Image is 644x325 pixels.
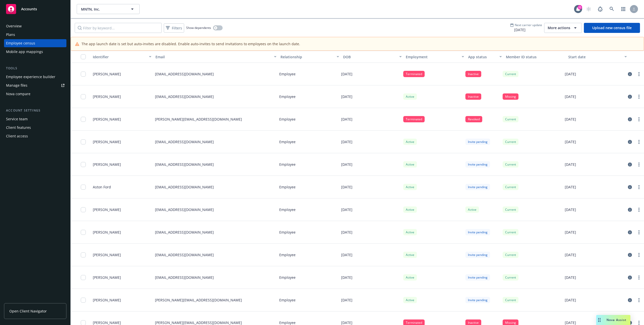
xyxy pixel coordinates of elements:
[465,274,490,281] div: Invite pending
[627,275,633,281] a: circleInformation
[627,139,633,145] a: circleInformation
[627,71,633,77] a: circleInformation
[279,117,296,122] p: Employee
[4,108,66,113] div: Account settings
[627,116,633,122] a: circleInformation
[627,161,633,168] a: circleInformation
[4,39,66,47] a: Employee census
[515,23,542,27] span: Next carrier update
[565,297,576,303] p: [DATE]
[636,229,642,235] a: more
[503,161,518,168] div: Current
[81,94,86,99] input: Toggle Row Selected
[565,139,576,144] p: [DATE]
[503,297,518,303] div: Current
[403,206,417,213] div: Active
[343,54,396,60] div: DOB
[155,230,214,235] p: [EMAIL_ADDRESS][DOMAIN_NAME]
[568,54,621,60] div: Start date
[278,51,341,63] button: Relationship
[607,4,617,14] a: Search
[93,252,121,257] span: [PERSON_NAME]
[93,94,121,99] span: [PERSON_NAME]
[465,116,482,122] div: Revoked
[82,41,300,46] span: The app launch date is set but auto-invites are disabled. Enable auto-invites to send invitations...
[4,31,66,39] a: Plans
[4,115,66,123] a: Service team
[341,297,352,303] p: [DATE]
[341,117,352,122] p: [DATE]
[565,184,576,190] p: [DATE]
[565,94,576,99] p: [DATE]
[627,229,633,235] a: circleInformation
[155,139,214,144] p: [EMAIL_ADDRESS][DOMAIN_NAME]
[81,139,86,144] input: Toggle Row Selected
[503,71,518,77] div: Current
[584,4,594,14] a: Start snowing
[636,94,642,100] a: more
[77,4,140,14] button: MNTN, Inc.
[155,54,271,60] div: Email
[4,124,66,132] a: Client features
[403,161,417,168] div: Active
[465,71,481,77] div: Inactive
[153,51,278,63] button: Email
[93,54,146,60] div: Identifier
[6,39,35,47] div: Employee census
[279,207,296,212] p: Employee
[81,298,86,303] input: Toggle Row Selected
[503,206,518,213] div: Current
[186,26,211,30] span: Show dependents
[6,48,43,56] div: Mobile app mappings
[155,162,214,167] p: [EMAIL_ADDRESS][DOMAIN_NAME]
[279,94,296,99] p: Employee
[503,229,518,235] div: Current
[155,252,214,257] p: [EMAIL_ADDRESS][DOMAIN_NAME]
[81,230,86,235] input: Toggle Row Selected
[403,184,417,190] div: Active
[595,4,605,14] a: Report a Bug
[341,207,352,212] p: [DATE]
[81,117,86,122] input: Toggle Row Selected
[93,207,121,212] span: [PERSON_NAME]
[627,207,633,213] a: circleInformation
[4,2,66,16] a: Accounts
[81,207,86,212] input: Toggle Row Selected
[172,25,182,31] span: Filters
[155,275,214,280] p: [EMAIL_ADDRESS][DOMAIN_NAME]
[279,184,296,190] p: Employee
[4,132,66,140] a: Client access
[93,71,121,77] span: [PERSON_NAME]
[164,23,184,33] button: Filters
[596,315,630,325] button: Nova Assist
[627,184,633,190] a: circleInformation
[4,66,66,71] div: Tools
[155,71,214,77] p: [EMAIL_ADDRESS][DOMAIN_NAME]
[544,23,582,33] button: More actions
[578,5,582,10] div: 21
[93,117,121,122] span: [PERSON_NAME]
[75,23,162,33] input: Filter by keyword...
[403,274,417,281] div: Active
[565,252,576,257] p: [DATE]
[279,162,296,167] p: Employee
[341,94,352,99] p: [DATE]
[636,207,642,213] a: more
[4,22,66,30] a: Overview
[341,252,352,257] p: [DATE]
[466,51,504,63] button: App status
[91,51,153,63] button: Identifier
[403,252,417,258] div: Active
[81,275,86,280] input: Toggle Row Selected
[403,71,425,77] div: Terminated
[636,275,642,281] a: more
[279,297,296,303] p: Employee
[279,230,296,235] p: Employee
[636,297,642,303] a: more
[341,230,352,235] p: [DATE]
[6,90,30,98] div: Nova compare
[403,93,417,100] div: Active
[636,71,642,77] a: more
[6,115,28,123] div: Service team
[565,275,576,280] p: [DATE]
